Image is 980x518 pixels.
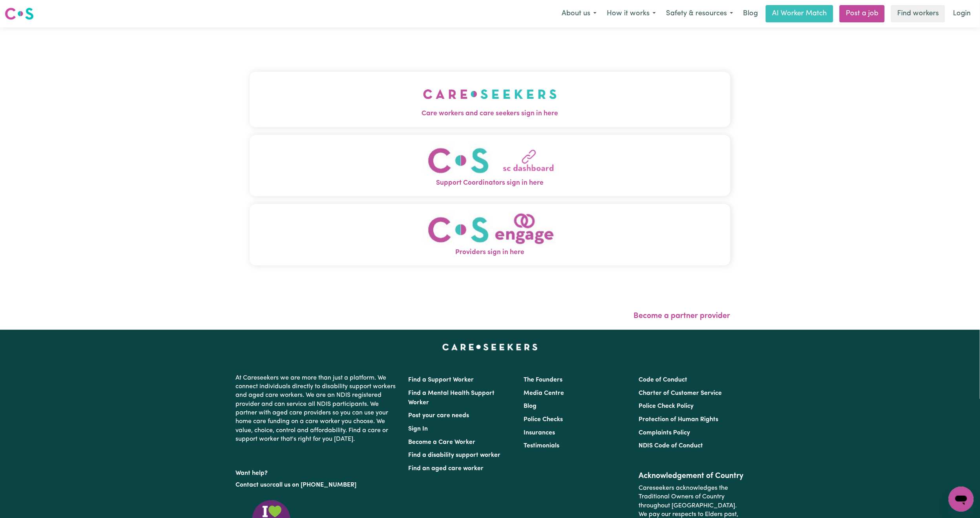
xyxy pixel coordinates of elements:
a: Find an aged care worker [409,465,484,472]
a: Code of Conduct [639,377,687,383]
a: NDIS Code of Conduct [639,443,703,449]
span: Care workers and care seekers sign in here [250,109,730,119]
a: Find workers [891,5,945,22]
a: Become a Care Worker [409,439,476,445]
button: How it works [602,5,661,22]
span: Providers sign in here [250,247,730,258]
button: Support Coordinators sign in here [250,135,730,196]
a: Find a Mental Health Support Worker [409,390,495,406]
a: Careseekers home page [442,344,538,350]
a: Login [948,5,975,22]
a: Post your care needs [409,413,469,419]
p: Want help? [236,466,399,478]
a: Testimonials [524,443,559,449]
a: Find a disability support worker [409,452,501,458]
button: Safety & resources [661,5,738,22]
a: Careseekers logo [5,5,34,23]
a: Police Checks [524,416,563,423]
a: Post a job [839,5,885,22]
a: The Founders [524,377,562,383]
button: Care workers and care seekers sign in here [250,72,730,127]
a: Contact us [236,482,267,488]
a: Insurances [524,430,555,436]
p: or [236,478,399,493]
button: Providers sign in here [250,204,730,265]
a: Find a Support Worker [409,377,474,383]
a: Blog [524,403,537,409]
p: At Careseekers we are more than just a platform. We connect individuals directly to disability su... [236,371,399,447]
button: About us [557,5,602,22]
a: Protection of Human Rights [639,416,718,423]
span: Support Coordinators sign in here [250,178,730,188]
a: AI Worker Match [766,5,833,22]
a: Complaints Policy [639,430,690,436]
a: call us on [PHONE_NUMBER] [273,482,357,488]
a: Sign In [409,426,428,432]
a: Police Check Policy [639,403,693,409]
iframe: Button to launch messaging window, conversation in progress [949,487,974,512]
a: Media Centre [524,390,564,396]
a: Charter of Customer Service [639,390,722,396]
a: Become a partner provider [634,312,730,320]
h2: Acknowledgement of Country [639,471,744,481]
img: Careseekers logo [5,7,34,21]
a: Blog [738,5,763,22]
